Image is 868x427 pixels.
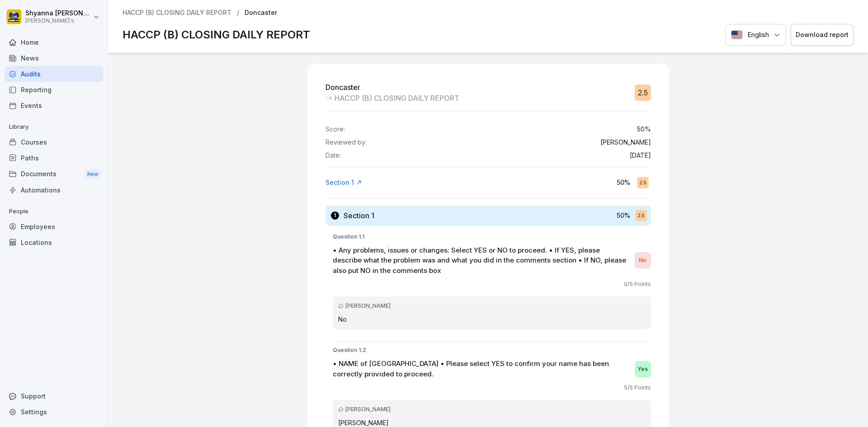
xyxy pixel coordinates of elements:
[325,139,367,146] p: Reviewed by:
[338,302,646,310] div: [PERSON_NAME]
[635,361,651,377] div: Yes
[325,152,341,160] p: Date:
[725,24,786,46] button: Language
[333,233,651,241] p: Question 1.1
[333,346,651,354] p: Question 1.2
[333,359,630,379] p: • NAME of [GEOGRAPHIC_DATA] • Please select YES to confirm your name has been correctly provided ...
[123,27,310,43] p: HACCP (B) CLOSING DAILY REPORT
[123,9,231,17] a: HACCP (B) CLOSING DAILY REPORT
[5,166,103,183] div: Documents
[331,211,339,220] div: 1
[635,252,651,268] div: No
[25,18,91,24] p: [PERSON_NAME]'s
[245,9,277,17] p: Doncaster
[335,93,459,103] p: HACCP (B) CLOSING DAILY REPORT
[600,139,651,146] p: [PERSON_NAME]
[637,177,648,188] div: 2.5
[731,30,743,39] img: English
[237,9,239,17] p: /
[85,169,100,179] div: New
[5,34,103,50] a: Home
[617,211,630,220] p: 50 %
[338,405,646,413] div: [PERSON_NAME]
[637,126,651,133] p: 50 %
[624,280,651,288] p: 0 / 5 Points
[344,211,374,221] h3: Section 1
[325,178,362,187] a: Section 1
[791,24,854,46] button: Download report
[630,152,651,160] p: [DATE]
[5,219,103,235] a: Employees
[624,384,651,392] p: 5 / 5 Points
[617,178,630,187] p: 50 %
[635,210,646,221] div: 2.5
[5,82,103,98] a: Reporting
[5,404,103,420] a: Settings
[5,98,103,113] a: Events
[5,388,103,404] div: Support
[333,245,630,276] p: • Any problems, issues or changes: Select YES or NO to proceed. • If YES, please describe what th...
[747,30,769,40] p: English
[5,182,103,198] a: Automations
[338,314,646,324] p: No
[5,150,103,166] a: Paths
[5,66,103,82] a: Audits
[325,82,459,93] p: Doncaster
[25,9,91,17] p: Shyanna [PERSON_NAME]
[796,30,849,40] div: Download report
[635,84,651,101] div: 2.5
[5,235,103,250] a: Locations
[5,134,103,150] a: Courses
[5,166,103,183] a: DocumentsNew
[5,120,103,134] p: Library
[325,126,345,133] p: Score:
[5,204,103,219] p: People
[5,50,103,66] a: News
